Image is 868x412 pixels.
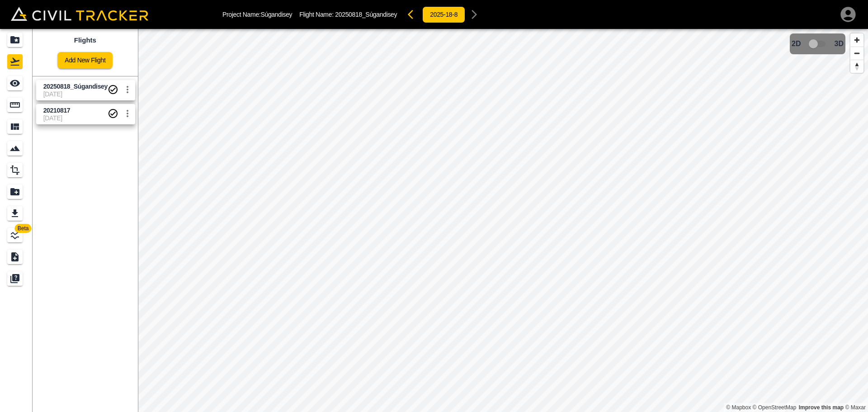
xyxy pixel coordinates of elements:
button: Zoom out [850,47,863,60]
button: Zoom in [850,33,863,47]
p: Project Name: Súgandisey [222,11,292,18]
a: Mapbox [726,404,751,411]
a: Maxar [845,404,866,411]
span: 2D [792,40,801,48]
p: Flight Name: [299,11,397,18]
a: Map feedback [799,404,844,411]
canvas: Map [138,29,868,412]
span: 3D model not uploaded yet [805,35,831,52]
span: 3D [835,40,844,48]
button: Reset bearing to north [850,60,863,73]
a: OpenStreetMap [753,404,797,411]
img: Civil Tracker [11,7,148,21]
button: 2025-18-8 [422,6,465,23]
span: 20250818_Súgandisey [335,11,397,18]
